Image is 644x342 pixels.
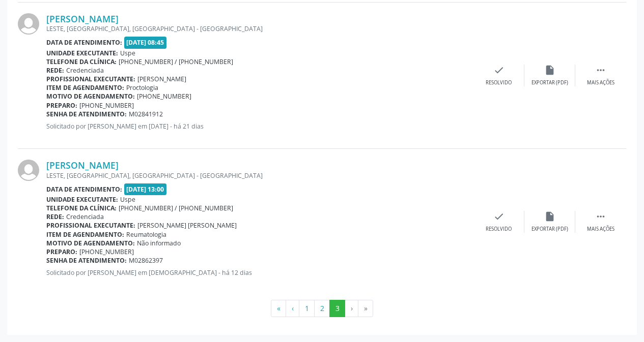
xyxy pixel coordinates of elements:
b: Data de atendimento: [46,38,122,47]
span: M02862397 [129,256,163,265]
i: insert_drive_file [544,211,555,222]
img: img [18,160,39,181]
b: Preparo: [46,247,77,256]
div: Mais ações [587,226,614,233]
div: Exportar (PDF) [531,226,568,233]
div: Exportar (PDF) [531,79,568,86]
span: Credenciada [66,212,104,221]
span: [DATE] 13:00 [124,183,167,195]
span: [PHONE_NUMBER] / [PHONE_NUMBER] [119,57,233,66]
img: img [18,13,39,35]
b: Profissional executante: [46,75,135,83]
b: Motivo de agendamento: [46,239,135,247]
a: [PERSON_NAME] [46,13,119,24]
b: Senha de atendimento: [46,110,127,118]
span: [PHONE_NUMBER] / [PHONE_NUMBER] [119,204,233,212]
i:  [595,65,606,76]
button: Go to page 3 [329,300,345,317]
b: Profissional executante: [46,221,135,230]
ul: Pagination [18,300,626,317]
span: M02841912 [129,110,163,118]
span: [PHONE_NUMBER] [79,101,134,110]
span: [PHONE_NUMBER] [79,247,134,256]
b: Data de atendimento: [46,185,122,194]
b: Preparo: [46,101,77,110]
span: Uspe [120,195,135,204]
span: [PERSON_NAME] [137,75,186,83]
i: check [493,65,505,76]
a: [PERSON_NAME] [46,160,119,171]
div: LESTE, [GEOGRAPHIC_DATA], [GEOGRAPHIC_DATA] - [GEOGRAPHIC_DATA] [46,171,473,180]
span: Não informado [137,239,181,247]
div: Mais ações [587,79,614,86]
span: Credenciada [66,66,104,75]
i: check [493,211,505,222]
b: Rede: [46,66,64,75]
span: Uspe [120,49,135,57]
button: Go to first page [271,300,286,317]
button: Go to page 2 [314,300,330,317]
div: LESTE, [GEOGRAPHIC_DATA], [GEOGRAPHIC_DATA] - [GEOGRAPHIC_DATA] [46,24,473,33]
div: Resolvido [486,226,512,233]
span: [PHONE_NUMBER] [137,92,191,101]
button: Go to previous page [286,300,299,317]
b: Senha de atendimento: [46,256,127,265]
span: Proctologia [126,83,158,92]
p: Solicitado por [PERSON_NAME] em [DATE] - há 21 dias [46,122,473,131]
b: Telefone da clínica: [46,57,117,66]
b: Motivo de agendamento: [46,92,135,101]
b: Item de agendamento: [46,83,124,92]
i:  [595,211,606,222]
p: Solicitado por [PERSON_NAME] em [DEMOGRAPHIC_DATA] - há 12 dias [46,268,473,277]
i: insert_drive_file [544,65,555,76]
button: Go to page 1 [299,300,315,317]
span: [DATE] 08:45 [124,37,167,48]
b: Item de agendamento: [46,230,124,239]
b: Unidade executante: [46,195,118,204]
span: Reumatologia [126,230,166,239]
b: Rede: [46,212,64,221]
div: Resolvido [486,79,512,86]
b: Unidade executante: [46,49,118,57]
span: [PERSON_NAME] [PERSON_NAME] [137,221,237,230]
b: Telefone da clínica: [46,204,117,212]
